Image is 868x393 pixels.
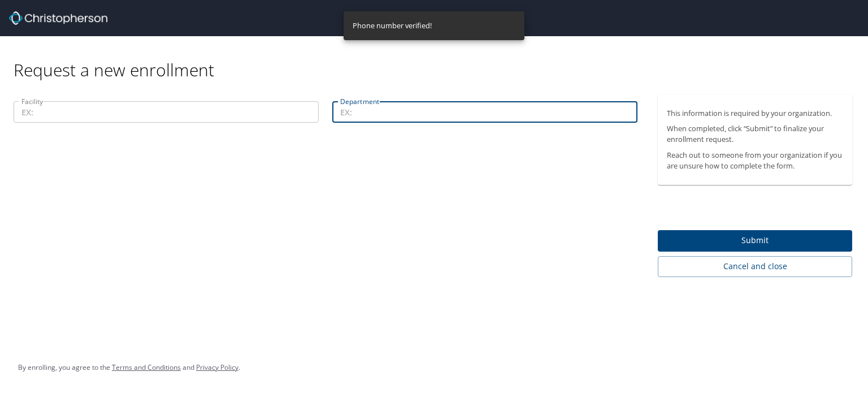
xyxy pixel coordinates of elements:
p: Reach out to someone from your organization if you are unsure how to complete the form. [667,150,843,171]
input: EX: [14,101,319,123]
p: This information is required by your organization. [667,108,843,119]
div: By enrolling, you agree to the and . [18,353,240,382]
span: Submit [667,234,843,248]
button: Submit [658,230,852,252]
p: When completed, click “Submit” to finalize your enrollment request. [667,123,843,145]
span: Cancel and close [667,260,843,274]
input: EX: [332,101,637,123]
div: Phone number verified! [353,15,432,37]
button: Cancel and close [658,256,852,277]
a: Privacy Policy [196,362,238,372]
div: Request a new enrollment [14,36,861,81]
a: Terms and Conditions [112,362,181,372]
img: cbt logo [9,11,107,25]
